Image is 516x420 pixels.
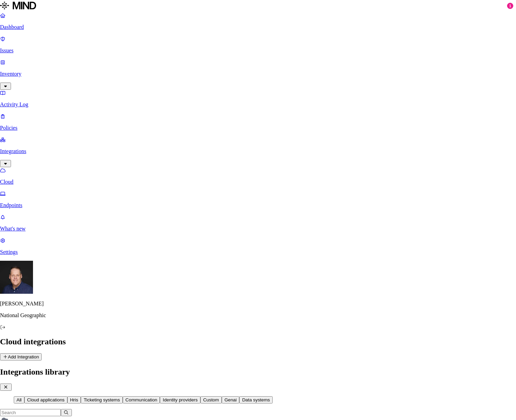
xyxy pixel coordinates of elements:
[123,396,160,403] button: Communication
[14,396,24,403] button: All
[24,396,67,403] button: Cloud applications
[81,396,122,403] button: Ticketing systems
[67,396,81,403] button: Hris
[239,396,273,403] button: Data systems
[222,396,240,403] button: Genai
[200,396,222,403] button: Custom
[160,396,200,403] button: Identity providers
